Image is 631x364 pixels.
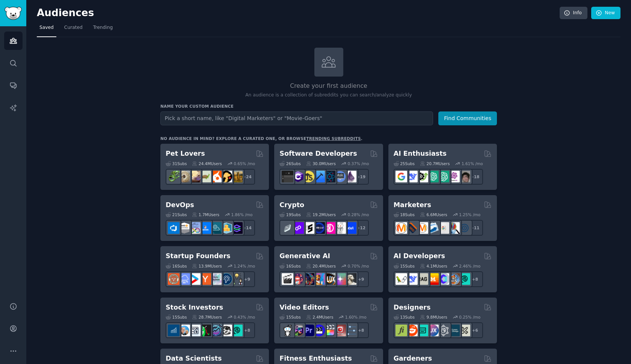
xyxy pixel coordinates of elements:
[438,171,449,182] img: chatgpt_prompts_
[178,171,190,182] img: ballpython
[192,212,219,217] div: 1.7M Users
[348,212,369,217] div: 0.28 % /mo
[394,161,415,166] div: 25 Sub s
[210,325,222,336] img: StocksAndTrading
[178,325,190,336] img: ValueInvesting
[394,149,447,158] h2: AI Enthusiasts
[394,314,415,320] div: 13 Sub s
[239,271,255,287] div: + 9
[234,161,255,166] div: 0.65 % /mo
[306,314,334,320] div: 2.4M Users
[459,222,470,234] img: OnlineMarketing
[199,325,211,336] img: Trading
[438,273,449,285] img: OpenSourceAI
[199,222,211,234] img: DevOpsLinks
[448,222,460,234] img: MarketingResearch
[459,314,480,320] div: 0.25 % /mo
[231,273,243,285] img: growmybusiness
[189,325,201,336] img: Forex
[353,220,369,236] div: + 12
[279,263,300,269] div: 16 Sub s
[168,273,180,285] img: EntrepreneurRideAlong
[459,263,480,269] div: 2.46 % /mo
[313,325,325,336] img: VideoEditors
[231,171,243,182] img: dogbreed
[467,271,483,287] div: + 8
[239,220,255,236] div: + 14
[348,161,369,166] div: 0.37 % /mo
[168,222,180,234] img: azuredevops
[306,263,336,269] div: 20.4M Users
[417,273,428,285] img: Rag
[417,222,428,234] img: AskMarketing
[324,171,335,182] img: reactnative
[160,111,433,125] input: Pick a short name, like "Digital Marketers" or "Movie-Goers"
[353,322,369,338] div: + 8
[427,222,439,234] img: Emailmarketing
[348,263,369,269] div: 0.70 % /mo
[279,314,300,320] div: 15 Sub s
[324,222,335,234] img: defiblockchain
[394,251,445,261] h2: AI Developers
[438,222,449,234] img: googleads
[210,273,222,285] img: indiehackers
[239,322,255,338] div: + 8
[427,325,439,336] img: UXDesign
[192,263,222,269] div: 13.9M Users
[334,171,346,182] img: AskComputerScience
[64,24,83,31] span: Curated
[394,303,431,312] h2: Designers
[292,273,304,285] img: dalle2
[37,7,560,19] h2: Audiences
[396,325,407,336] img: typography
[160,104,497,109] h3: Name your custom audience
[345,325,356,336] img: postproduction
[396,222,407,234] img: content_marketing
[239,169,255,185] div: + 24
[353,271,369,287] div: + 9
[282,325,293,336] img: gopro
[37,22,56,37] a: Saved
[467,322,483,338] div: + 6
[420,212,447,217] div: 6.6M Users
[438,325,449,336] img: userexperience
[353,169,369,185] div: + 19
[406,273,418,285] img: DeepSeek
[334,273,346,285] img: starryai
[459,325,470,336] img: UX_Design
[427,273,439,285] img: MistralAI
[166,200,194,210] h2: DevOps
[178,222,190,234] img: AWS_Certified_Experts
[345,222,356,234] img: defi_
[231,212,253,217] div: 1.86 % /mo
[303,171,314,182] img: learnjavascript
[292,325,304,336] img: editors
[168,171,180,182] img: herpetology
[166,263,187,269] div: 16 Sub s
[231,222,243,234] img: PlatformEngineers
[166,251,230,261] h2: Startup Founders
[192,314,222,320] div: 28.7M Users
[394,200,431,210] h2: Marketers
[292,222,304,234] img: 0xPolygon
[438,111,497,125] button: Find Communities
[591,7,620,20] a: New
[420,161,450,166] div: 20.7M Users
[168,325,180,336] img: dividends
[459,171,470,182] img: ArtificalIntelligence
[39,24,54,31] span: Saved
[199,171,211,182] img: turtle
[303,325,314,336] img: premiere
[279,354,352,363] h2: Fitness Enthusiasts
[160,92,497,99] p: An audience is a collection of subreddits you can search/analyze quickly
[62,22,85,37] a: Curated
[306,212,336,217] div: 19.2M Users
[313,171,325,182] img: iOSProgramming
[292,171,304,182] img: csharp
[324,325,335,336] img: finalcutpro
[220,325,232,336] img: swingtrading
[417,325,428,336] img: UI_Design
[220,171,232,182] img: PetAdvice
[279,161,300,166] div: 26 Sub s
[192,161,222,166] div: 24.4M Users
